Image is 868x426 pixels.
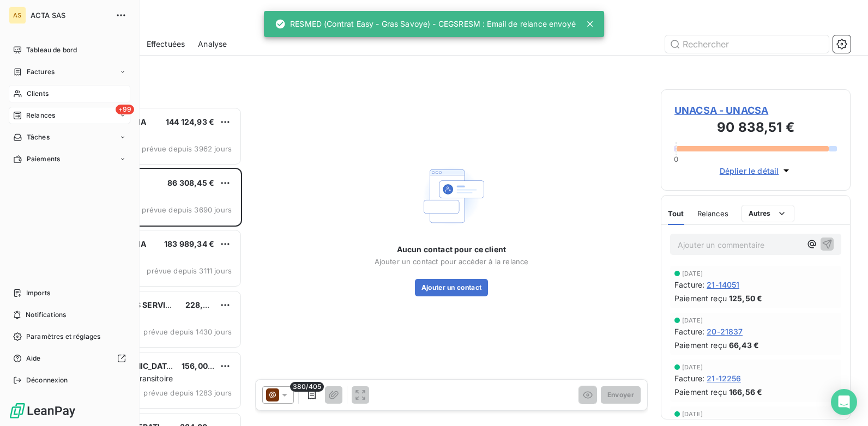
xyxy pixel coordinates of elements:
[674,279,704,290] span: Facture :
[682,270,703,277] span: [DATE]
[27,154,60,164] span: Paiements
[27,89,49,99] span: Clients
[9,402,76,419] img: Logo LeanPay
[697,209,728,218] span: Relances
[275,14,576,34] div: RESMED (Contrat Easy - Gras Savoye) - CEGSRESM : Email de relance envoyé
[674,293,727,304] span: Paiement reçu
[9,350,130,367] a: Aide
[143,327,232,336] span: prévue depuis 1430 jours
[716,165,795,177] button: Déplier le détail
[198,39,227,50] span: Analyse
[147,266,232,275] span: prévue depuis 3111 jours
[707,373,741,384] span: 21-12256
[729,339,759,351] span: 66,43 €
[674,155,678,163] span: 0
[674,118,837,139] h3: 90 838,51 €
[674,326,704,337] span: Facture :
[26,310,66,320] span: Notifications
[143,388,232,397] span: prévue depuis 1283 jours
[375,257,529,266] span: Ajouter un contact pour accéder à la relance
[31,11,109,20] span: ACTA SAS
[26,332,100,342] span: Paramètres et réglages
[668,209,684,218] span: Tout
[415,279,489,296] button: Ajouter un contact
[26,354,41,363] span: Aide
[164,239,214,248] span: 183 989,34 €
[601,386,641,404] button: Envoyer
[674,103,837,118] span: UNACSA - UNACSA
[182,361,215,370] span: 156,00 €
[26,288,50,298] span: Imports
[674,339,727,351] span: Paiement reçu
[417,161,486,231] img: Empty state
[742,205,794,222] button: Autres
[290,382,324,392] span: 380/405
[27,67,55,77] span: Factures
[185,300,220,309] span: 228,36 €
[682,317,703,324] span: [DATE]
[52,107,242,426] div: grid
[142,144,232,153] span: prévue depuis 3962 jours
[720,165,779,177] span: Déplier le détail
[167,178,214,187] span: 86 308,45 €
[26,45,77,55] span: Tableau de bord
[674,386,727,398] span: Paiement reçu
[142,205,232,214] span: prévue depuis 3690 jours
[26,375,68,385] span: Déconnexion
[674,373,704,384] span: Facture :
[665,35,829,53] input: Rechercher
[26,111,55,120] span: Relances
[707,279,739,290] span: 21-14051
[166,117,214,126] span: 144 124,93 €
[729,386,762,398] span: 166,56 €
[682,411,703,417] span: [DATE]
[831,389,857,415] div: Open Intercom Messenger
[116,105,134,114] span: +99
[9,7,26,24] div: AS
[729,293,762,304] span: 125,50 €
[147,39,185,50] span: Effectuées
[397,244,506,255] span: Aucun contact pour ce client
[707,326,743,337] span: 20-21837
[27,132,50,142] span: Tâches
[682,364,703,370] span: [DATE]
